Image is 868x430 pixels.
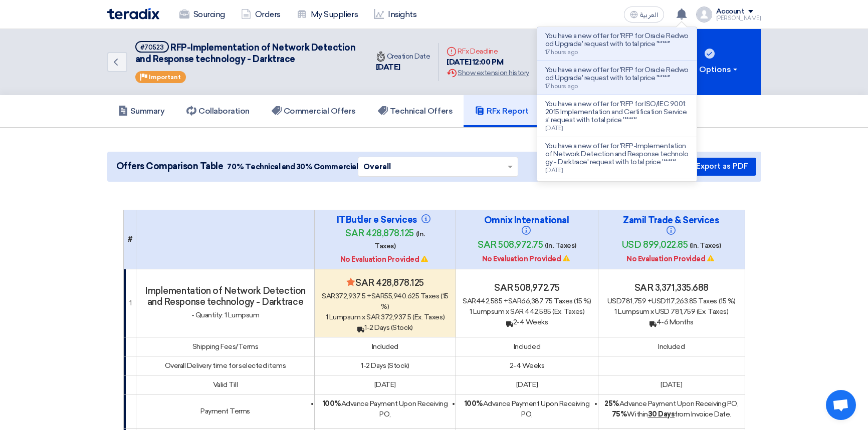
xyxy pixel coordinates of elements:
span: (Ex. Taxes) [552,307,584,316]
th: # [123,210,136,269]
span: usd [607,297,622,305]
strong: 25% [604,399,619,408]
h4: sar 508,972.75 [460,282,594,293]
img: profile_test.png [696,7,712,23]
div: [DATE] [376,62,430,73]
div: 4-6 Months [602,317,740,327]
strong: 100% [323,399,341,408]
span: sar 428,878.125 [345,228,414,239]
span: Lumpsum x [473,307,509,316]
p: You have a new offer for 'RFP for Oracle Redwood Upgrade' request with total price '*****' [545,66,689,82]
h4: sar 428,878.125 [319,277,452,288]
div: #70523 [140,44,164,51]
span: (In. Taxes) [545,241,576,250]
td: [DATE] [456,375,598,394]
td: Overall Delivery time for selected items [136,356,315,375]
td: 2-4 Weeks [456,356,598,375]
span: Advance Payment Upon Receiving PO, [465,399,590,418]
span: usd 899,022.85 [622,239,688,250]
strong: 75% [612,410,627,418]
h5: RFP-Implementation of Network Detection and Response technology - Darktrace [135,41,356,66]
h5: Commercial Offers [272,106,356,116]
span: (Ex. Taxes) [412,313,445,321]
span: - Quantity: 1 Lumpsum [191,311,260,319]
button: RFx Options [661,29,761,95]
a: Sourcing [171,4,233,26]
td: [DATE] [314,375,456,394]
div: 2-4 Weeks [460,317,594,327]
div: No Evaluation Provided [477,254,577,264]
div: 372,937.5 + 55,940.625 Taxes (15 %) [319,291,452,312]
div: No Evaluation Provided [335,254,435,265]
div: Show extension history [447,68,529,78]
div: No Evaluation Provided [621,254,722,264]
span: usd 781,759 [655,307,695,316]
a: Orders [233,4,289,26]
span: 1 [326,313,328,321]
p: You have a new offer for 'RFP for ISO/IEC 9001:2015 Implementation and Certification Services' re... [545,100,689,124]
td: Shipping Fees/Terms [136,337,315,356]
div: Included [602,341,740,352]
span: sar 508,972.75 [478,239,543,250]
span: RFP-Implementation of Network Detection and Response technology - Darktrace [135,42,356,65]
td: 1 [123,269,136,337]
span: 1 [470,307,472,316]
a: RFx Report [464,95,539,127]
h5: Collaboration [186,106,250,116]
span: Advance Payment Upon Receiving PO, [604,399,738,408]
div: RFx Options [683,64,739,76]
span: [DATE] [545,167,563,174]
p: You have a new offer for 'RFP for Oracle Redwood Upgrade' request with total price '*****' [545,32,689,48]
div: Account [716,8,745,16]
span: Within from Invoice Date. [612,410,731,418]
a: Technical Offers [367,95,464,127]
span: 70% Technical and 30% Commercial [227,161,358,172]
span: sar [508,297,522,305]
td: Valid Till [136,375,315,394]
span: [DATE] [545,125,563,132]
span: sar [322,292,335,300]
div: Included [319,341,452,352]
button: العربية [624,7,664,23]
span: sar [463,297,476,305]
span: (Ex. Taxes) [697,307,729,316]
a: My Suppliers [289,4,366,26]
div: RFx Deadline [447,46,529,57]
a: Commercial Offers [261,95,367,127]
span: usd [652,297,666,305]
span: 1 [614,307,617,316]
div: 781,759 + 117,263.85 Taxes (15 %) [602,296,740,306]
span: Offers Comparison Table [116,160,224,173]
span: Lumpsum x [329,313,365,321]
span: sar 442,585 [510,307,551,316]
a: Insights [366,4,424,26]
span: sar 372,937.5 [366,313,411,321]
a: Collaboration [175,95,261,127]
u: 30 Days [648,410,675,418]
a: Summary [107,95,176,127]
span: Advance Payment Upon Receiving PO, [323,399,448,418]
span: 17 hours ago [545,83,578,90]
div: 442,585 + 66,387.75 Taxes (15 %) [460,296,594,306]
p: You have a new offer for 'RFP-Implementation of Network Detection and Response technology - Darkt... [545,142,689,166]
h4: Implementation of Network Detection and Response technology - Darktrace [140,285,310,307]
td: Payment Terms [136,394,315,428]
span: Lumpsum x [618,307,654,316]
button: Export as PDF [678,158,756,176]
td: [DATE] [598,375,745,394]
img: Teradix logo [107,8,159,20]
div: Creation Date [376,51,430,62]
td: 1-2 Days (Stock) [314,356,456,375]
div: 1-2 Days (Stock) [319,322,452,333]
span: 17 hours ago [545,49,578,56]
h5: RFx Report [475,106,528,116]
h5: Technical Offers [378,106,453,116]
h4: Omnix International [477,215,577,237]
h5: Summary [118,106,165,116]
h4: Zamil Trade & Services [621,215,722,237]
h4: sar 3,371,335.688 [602,282,740,293]
span: (In. Taxes) [374,230,424,250]
div: [PERSON_NAME] [716,16,761,21]
span: (In. Taxes) [690,241,721,250]
span: العربية [640,12,658,19]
